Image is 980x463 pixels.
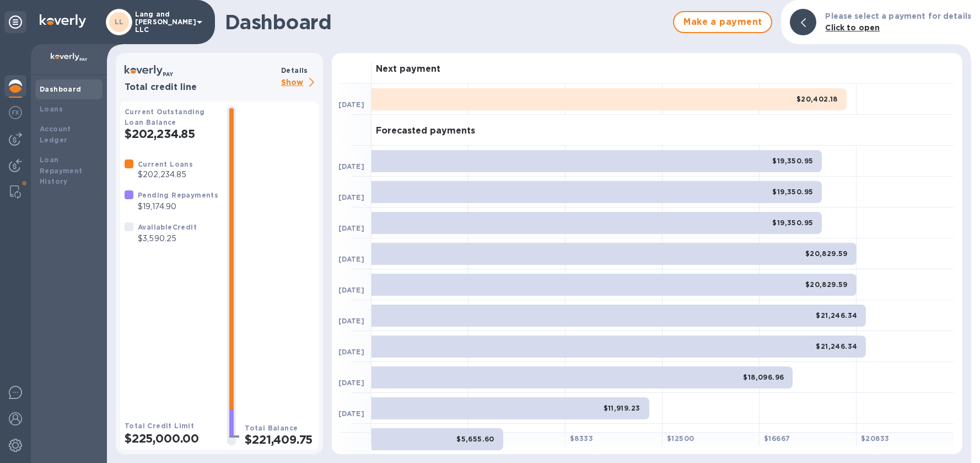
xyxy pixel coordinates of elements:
b: $19,350.95 [772,219,813,227]
h3: Total credit line [125,82,277,93]
img: Foreign exchange [9,106,22,119]
b: Click to open [825,23,880,32]
b: Total Balance [245,424,298,432]
b: [DATE] [338,193,364,201]
b: Dashboard [40,85,82,93]
b: Loans [40,105,63,113]
b: $ 12500 [667,434,694,443]
b: [DATE] [338,379,364,387]
b: $20,829.59 [805,280,848,289]
b: Total Credit Limit [125,422,194,430]
b: $21,246.34 [816,311,857,320]
b: $11,919.23 [604,404,640,412]
b: LL [115,18,124,26]
div: Unpin categories [4,11,26,33]
button: Make a payment [673,11,772,33]
b: $ 20833 [861,434,889,443]
b: [DATE] [338,409,364,418]
b: $ 8333 [570,434,593,443]
b: Pending Repayments [138,191,218,199]
b: Please select a payment for details [825,12,971,20]
b: $20,829.59 [805,249,848,258]
p: $19,174.90 [138,201,218,212]
b: Account Ledger [40,125,71,144]
h2: $225,000.00 [125,432,218,445]
h1: Dashboard [225,10,667,34]
b: $20,402.18 [796,95,838,103]
b: [DATE] [338,317,364,325]
h2: $202,234.85 [125,127,218,141]
img: Logo [40,14,86,28]
b: Current Loans [138,160,193,168]
b: [DATE] [338,255,364,263]
span: Make a payment [683,15,762,29]
h2: $221,409.75 [245,433,314,446]
b: $18,096.96 [743,373,784,381]
b: Loan Repayment History [40,156,83,186]
b: [DATE] [338,162,364,171]
b: $5,655.60 [456,435,494,443]
p: Show [281,76,319,90]
b: Details [281,66,308,74]
h3: Forecasted payments [376,126,475,136]
b: [DATE] [338,100,364,109]
b: $19,350.95 [772,188,813,196]
b: $ 16667 [764,434,790,443]
p: $202,234.85 [138,169,193,180]
b: Available Credit [138,223,197,231]
b: [DATE] [338,224,364,232]
b: $19,350.95 [772,157,813,165]
h3: Next payment [376,64,440,74]
b: Current Outstanding Loan Balance [125,108,205,126]
p: Lang and [PERSON_NAME] LLC [135,10,190,34]
b: [DATE] [338,286,364,294]
b: $21,246.34 [816,342,857,350]
p: $3,590.25 [138,233,197,244]
b: [DATE] [338,348,364,356]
